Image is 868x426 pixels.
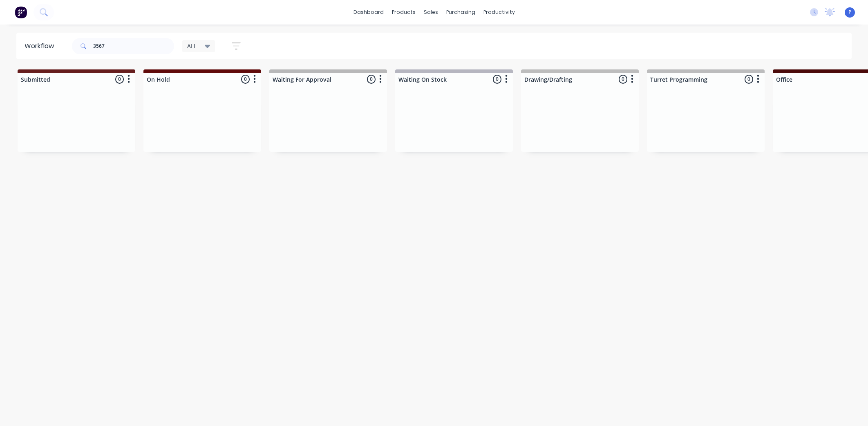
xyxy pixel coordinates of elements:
[479,6,519,18] div: productivity
[25,41,58,51] div: Workflow
[442,6,479,18] div: purchasing
[349,6,388,18] a: dashboard
[93,38,174,54] input: Search for orders...
[848,9,851,16] span: P
[420,6,442,18] div: sales
[15,6,27,18] img: Factory
[388,6,420,18] div: products
[187,42,197,50] span: ALL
